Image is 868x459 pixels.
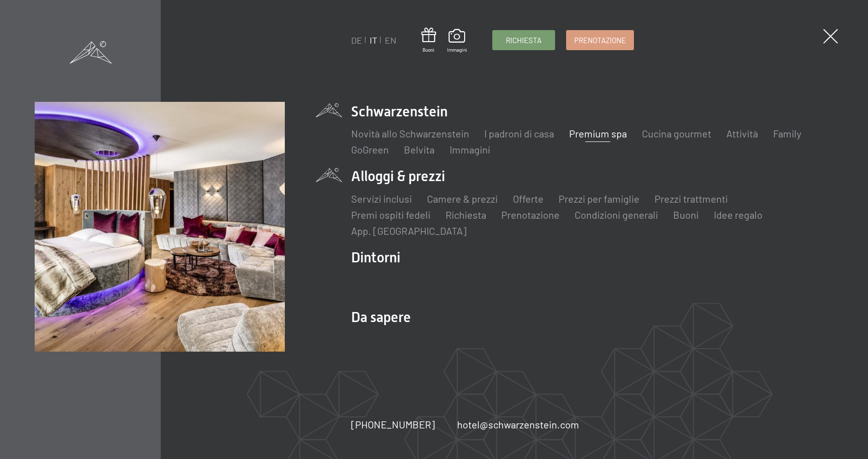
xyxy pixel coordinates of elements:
[351,418,435,430] span: [PHONE_NUMBER]
[726,127,758,139] a: Attività
[450,143,490,156] a: Immagini
[513,193,544,205] a: Offerte
[351,143,389,156] a: GoGreen
[351,417,435,431] a: [PHONE_NUMBER]
[574,35,626,46] span: Prenotazione
[575,209,658,221] a: Condizioni generali
[714,209,763,221] a: Idee regalo
[569,127,627,139] a: Premium spa
[559,193,639,205] a: Prezzi per famiglie
[655,193,728,205] a: Prezzi trattmenti
[351,127,469,139] a: Novità allo Schwarzenstein
[446,209,486,221] a: Richiesta
[773,127,801,139] a: Family
[351,209,430,221] a: Premi ospiti fedeli
[506,35,541,46] span: Richiesta
[447,29,467,53] a: Immagini
[404,143,435,156] a: Belvita
[447,46,467,53] span: Immagini
[351,193,412,205] a: Servizi inclusi
[421,28,436,53] a: Buoni
[370,35,377,46] a: IT
[351,35,362,46] a: DE
[484,127,554,139] a: I padroni di casa
[501,209,560,221] a: Prenotazione
[493,31,555,50] a: Richiesta
[385,35,396,46] a: EN
[351,225,467,237] a: App. [GEOGRAPHIC_DATA]
[421,46,436,53] span: Buoni
[427,193,498,205] a: Camere & prezzi
[642,127,711,139] a: Cucina gourmet
[567,31,633,50] a: Prenotazione
[673,209,699,221] a: Buoni
[457,417,579,431] a: hotel@schwarzenstein.com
